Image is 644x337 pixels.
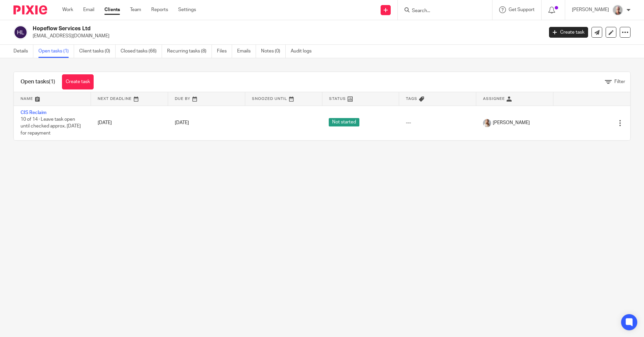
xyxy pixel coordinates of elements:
span: [PERSON_NAME] [493,119,530,126]
span: Snoozed Until [252,97,287,101]
img: KR%20update.jpg [612,5,623,15]
p: [PERSON_NAME] [572,6,609,13]
span: Not started [329,118,359,126]
span: Get Support [509,7,535,12]
p: [EMAIL_ADDRESS][DOMAIN_NAME] [33,33,539,39]
img: svg%3E [13,25,28,39]
h1: Open tasks [21,78,55,85]
span: [DATE] [175,120,189,125]
a: Settings [178,6,196,13]
img: IMG_9968.jpg [483,119,491,127]
a: Create task [549,27,588,38]
input: Search [411,8,472,14]
a: Audit logs [291,45,317,58]
h2: Hopeflow Services Ltd [33,25,438,32]
td: [DATE] [91,106,168,140]
img: Pixie [13,5,47,14]
div: --- [406,119,470,126]
a: CIS Reclaim [21,110,46,115]
a: Open tasks (1) [38,45,74,58]
span: Filter [614,79,625,84]
a: Emails [237,45,256,58]
a: Team [130,6,141,13]
a: Email [83,6,94,13]
a: Client tasks (0) [79,45,116,58]
a: Clients [104,6,120,13]
span: Tags [406,97,417,101]
a: Create task [62,74,94,89]
span: (1) [49,79,55,84]
a: Details [13,45,33,58]
span: Status [329,97,346,101]
a: Recurring tasks (8) [167,45,212,58]
a: Closed tasks (66) [121,45,162,58]
a: Reports [151,6,168,13]
a: Notes (0) [261,45,286,58]
a: Work [62,6,73,13]
span: 10 of 14 · Leave task open until checked approx. [DATE] for repayment [21,117,81,136]
a: Files [217,45,232,58]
